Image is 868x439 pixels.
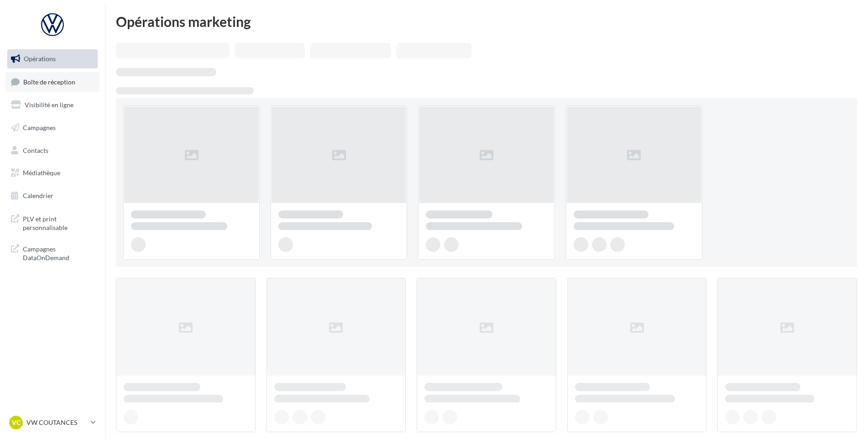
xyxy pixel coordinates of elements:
[5,209,99,236] a: PLV et print personnalisable
[23,243,94,262] span: Campagnes DataOnDemand
[23,124,56,131] span: Campagnes
[5,118,99,137] a: Campagnes
[25,101,73,109] span: Visibilité en ligne
[116,15,857,28] div: Opérations marketing
[7,414,98,431] a: VC VW COUTANCES
[23,213,94,232] span: PLV et print personnalisable
[23,192,53,199] span: Calendrier
[5,163,99,183] a: Médiathèque
[5,239,99,266] a: Campagnes DataOnDemand
[24,55,56,63] span: Opérations
[12,418,21,427] span: VC
[5,186,99,205] a: Calendrier
[5,49,99,68] a: Opérations
[23,78,75,85] span: Boîte de réception
[5,141,99,160] a: Contacts
[26,418,87,427] p: VW COUTANCES
[5,72,99,92] a: Boîte de réception
[23,169,60,177] span: Médiathèque
[5,95,99,115] a: Visibilité en ligne
[23,146,48,154] span: Contacts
